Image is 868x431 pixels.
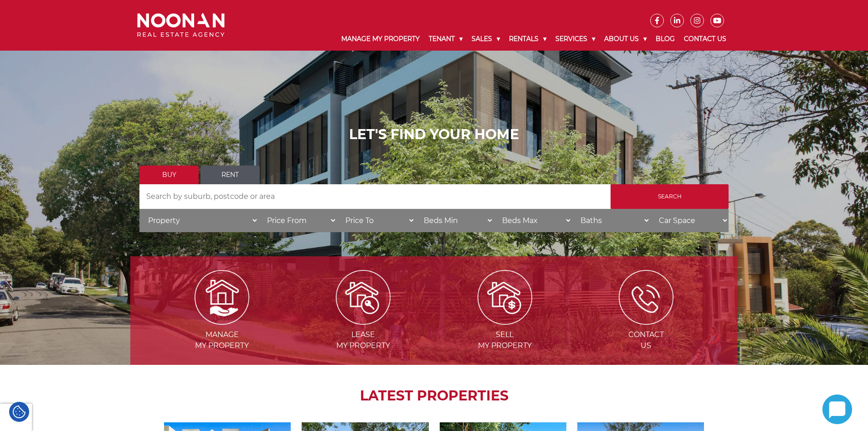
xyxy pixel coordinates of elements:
[139,166,199,184] a: Buy
[679,27,731,51] a: Contact Us
[435,292,575,350] a: Sell my property Sellmy Property
[200,166,260,184] a: Rent
[435,329,575,351] span: Sell my Property
[651,27,679,51] a: Blog
[467,27,504,51] a: Sales
[137,13,225,37] img: Noonan Real Estate Agency
[619,270,673,325] img: ICONS
[336,270,390,325] img: Lease my property
[337,27,424,51] a: Manage My Property
[9,402,29,422] div: Cookie Settings
[504,27,551,51] a: Rentals
[576,329,716,351] span: Contact Us
[139,126,729,143] h1: LET'S FIND YOUR HOME
[576,292,716,350] a: ICONS ContactUs
[478,270,532,325] img: Sell my property
[424,27,467,51] a: Tenant
[153,388,715,404] h2: LATEST PROPERTIES
[600,27,651,51] a: About Us
[611,184,729,209] input: Search
[152,329,292,351] span: Manage my Property
[152,292,292,350] a: Manage my Property Managemy Property
[195,270,249,325] img: Manage my Property
[293,292,433,350] a: Lease my property Leasemy Property
[551,27,600,51] a: Services
[139,184,611,209] input: Search by suburb, postcode or area
[293,329,433,351] span: Lease my Property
